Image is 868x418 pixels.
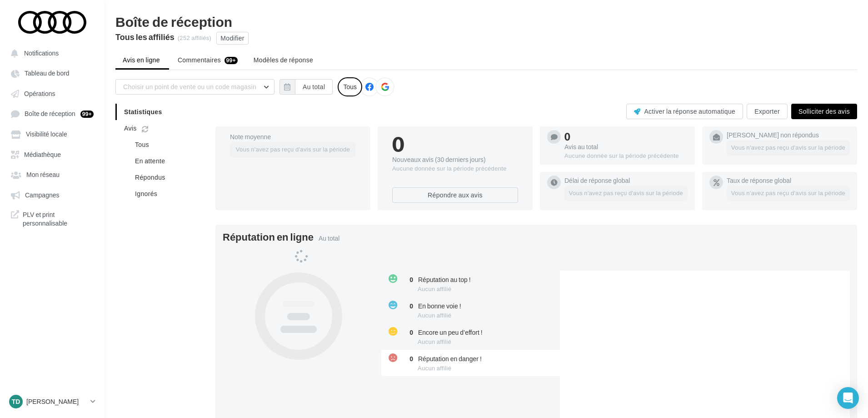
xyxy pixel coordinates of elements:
span: PLV et print personnalisable [23,210,94,228]
span: Aucun affilié [418,285,451,292]
div: Aucune donnée sur la période précédente [392,165,518,173]
span: Réputation au top ! [418,276,471,283]
span: Commentaires [178,55,221,65]
div: Tous [338,77,362,96]
button: Au total [279,79,333,95]
span: Boîte de réception [25,110,75,118]
span: Avis [124,124,137,133]
span: Mon réseau [26,171,60,179]
a: Campagnes [5,186,99,203]
div: 99+ [80,111,94,118]
span: Choisir un point de vente ou un code magasin [123,83,256,91]
div: Délai de réponse global [564,177,688,184]
a: PLV et print personnalisable [5,206,99,232]
span: Campagnes [25,191,60,199]
button: Au total [295,79,333,95]
a: Boîte de réception 99+ [5,105,99,122]
div: Taux de réponse global [727,177,850,184]
p: Vous n'avez pas reçu d'avis sur la période [230,142,356,157]
p: Vous n'avez pas reçu d'avis sur la période [564,186,688,201]
div: Note moyenne [230,134,356,140]
a: Visibilité locale [5,126,99,142]
span: Visibilité locale [26,131,67,138]
a: Médiathèque [5,146,99,162]
div: 0 [402,354,413,363]
div: 99+ [224,57,238,64]
span: TD [12,397,20,406]
div: Open Intercom Messenger [837,387,859,409]
a: TD [PERSON_NAME] [7,393,97,410]
span: Aucun affilié [418,312,451,319]
p: Vous n'avez pas reçu d'avis sur la période [727,140,850,156]
a: Opérations [5,85,99,101]
span: Aucun affilié [418,338,451,345]
span: Ignorés [135,190,157,197]
button: Répondre aux avis [392,187,518,203]
div: Aucune donnée sur la période précédente [564,152,688,160]
button: Activer la réponse automatique [626,104,743,119]
button: Modifier [216,32,249,45]
span: Notifications [24,49,59,57]
div: (252 affiliés) [178,34,212,42]
p: Vous n'avez pas reçu d'avis sur la période [727,186,850,201]
button: Solliciter des avis [791,104,857,119]
div: 0 [402,275,413,284]
div: 0 [392,134,518,155]
span: En attente [135,157,165,165]
span: En bonne voie ! [418,302,461,310]
span: Tous [135,141,149,148]
span: Au total [319,234,340,242]
div: Boîte de réception [115,15,857,28]
a: Mon réseau [5,166,99,182]
p: [PERSON_NAME] [26,397,87,406]
div: 0 [402,302,413,311]
span: Modèles de réponse [254,56,313,64]
span: Médiathèque [24,151,61,158]
span: Réputation en danger ! [418,355,482,363]
span: Répondus [135,173,165,181]
div: 0 [402,328,413,337]
span: Tableau de bord [25,70,70,77]
button: Notifications [5,45,95,61]
div: Avis au total [564,144,688,150]
button: Choisir un point de vente ou un code magasin [115,79,274,95]
div: 0 [564,132,688,142]
span: Réputation en ligne [223,232,314,242]
span: Opérations [24,90,55,97]
div: Tous les affiliés [115,33,175,41]
div: [PERSON_NAME] non répondus [727,132,850,138]
span: Aucun affilié [418,364,451,372]
div: Nouveaux avis (30 derniers jours) [392,156,518,163]
button: Exporter [747,104,788,119]
span: Encore un peu d’effort ! [418,328,483,336]
a: Tableau de bord [5,65,99,81]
